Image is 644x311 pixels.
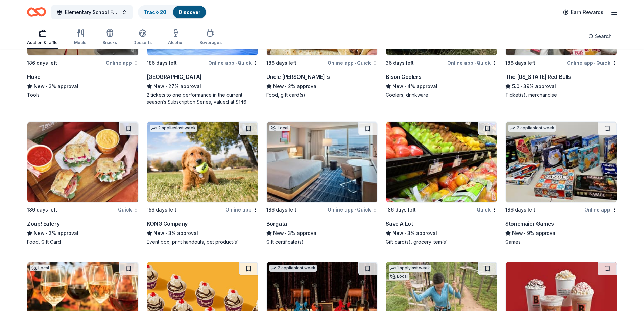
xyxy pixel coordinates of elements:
[165,230,167,236] span: •
[355,207,356,213] span: •
[505,220,554,228] div: Stonemaier Games
[521,84,522,89] span: •
[355,60,356,66] span: •
[266,73,330,81] div: Uncle [PERSON_NAME]'s
[328,205,378,214] div: Online app Quick
[27,220,59,228] div: Zoup! Eatery
[386,82,497,90] div: 4% approval
[266,92,378,98] div: Food, gift card(s)
[392,82,403,90] span: New
[27,26,58,49] button: Auction & raffle
[74,40,86,45] div: Meals
[147,59,177,67] div: 186 days left
[147,121,258,245] a: Image for KONG Company2 applieslast week156 days leftOnline appKONG CompanyNew•3% approvalEvent b...
[138,5,207,19] button: Track· 20Discover
[273,82,284,90] span: New
[27,121,139,245] a: Image for Zoup! Eatery186 days leftQuickZoup! EateryNew•3% approvalFood, Gift Card
[512,229,523,237] span: New
[153,82,164,90] span: New
[386,229,497,237] div: 3% approval
[512,82,519,90] span: 5.0
[46,230,47,236] span: •
[147,229,258,237] div: 3% approval
[505,206,535,214] div: 186 days left
[147,122,258,202] img: Image for KONG Company
[27,59,57,67] div: 186 days left
[27,92,139,98] div: Tools
[595,32,612,40] span: Search
[168,40,183,45] div: Alcohol
[102,40,117,45] div: Snacks
[505,82,617,90] div: 39% approval
[266,229,378,237] div: 3% approval
[505,92,617,98] div: Ticket(s), merchandise
[386,220,413,228] div: Save A Lot
[27,239,139,245] div: Food, Gift Card
[27,229,139,237] div: 3% approval
[266,239,378,245] div: Gift certificate(s)
[524,230,526,236] span: •
[389,265,431,272] div: 1 apply last week
[567,59,617,67] div: Online app Quick
[328,59,378,67] div: Online app Quick
[34,82,45,90] span: New
[285,230,287,236] span: •
[594,60,595,66] span: •
[559,6,607,18] a: Earn Rewards
[165,84,167,89] span: •
[27,122,138,202] img: Image for Zoup! Eatery
[147,220,188,228] div: KONG Company
[153,229,164,237] span: New
[447,59,497,67] div: Online app Quick
[477,205,497,214] div: Quick
[505,121,617,245] a: Image for Stonemaier Games2 applieslast week186 days leftOnline appStonemaier GamesNew•9% approva...
[583,29,617,43] button: Search
[386,122,497,202] img: Image for Save A Lot
[235,60,237,66] span: •
[405,84,406,89] span: •
[474,60,476,66] span: •
[386,121,497,245] a: Image for Save A Lot186 days leftQuickSave A LotNew•3% approvalGift card(s), grocery item(s)
[133,40,152,45] div: Desserts
[392,229,403,237] span: New
[199,26,222,49] button: Beverages
[150,125,197,132] div: 2 applies last week
[106,59,139,67] div: Online app
[505,229,617,237] div: 9% approval
[147,206,176,214] div: 156 days left
[27,206,57,214] div: 186 days left
[147,82,258,90] div: 27% approval
[147,92,258,105] div: 2 tickets to one performance in the current season’s Subscription Series, valued at $146
[505,73,571,81] div: The [US_STATE] Red Bulls
[208,59,258,67] div: Online app Quick
[405,230,406,236] span: •
[269,125,290,131] div: Local
[269,265,317,272] div: 2 applies last week
[133,26,152,49] button: Desserts
[386,73,421,81] div: Bison Coolers
[266,121,378,245] a: Image for BorgataLocal186 days leftOnline app•QuickBorgataNew•3% approvalGift certificate(s)
[27,40,58,45] div: Auction & raffle
[386,239,497,245] div: Gift card(s), grocery item(s)
[27,82,139,90] div: 3% approval
[389,273,409,280] div: Local
[65,8,119,16] span: Elementary School Fundraiser/ Tricky Tray
[505,239,617,245] div: Games
[386,92,497,98] div: Coolers, drinkware
[199,40,222,45] div: Beverages
[386,206,416,214] div: 186 days left
[147,73,202,81] div: [GEOGRAPHIC_DATA]
[285,84,287,89] span: •
[273,229,284,237] span: New
[508,125,556,132] div: 2 applies last week
[51,5,133,19] button: Elementary School Fundraiser/ Tricky Tray
[266,82,378,90] div: 2% approval
[118,205,139,214] div: Quick
[147,239,258,245] div: Event box, print handouts, pet product(s)
[386,59,414,67] div: 36 days left
[225,205,258,214] div: Online app
[178,9,200,15] a: Discover
[27,73,41,81] div: Fluke
[102,26,117,49] button: Snacks
[584,205,617,214] div: Online app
